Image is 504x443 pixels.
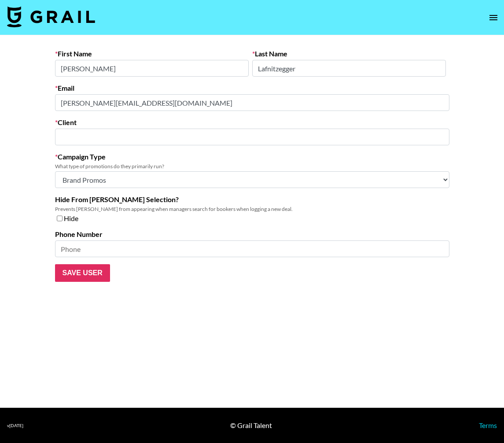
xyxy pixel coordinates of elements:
[7,423,23,428] div: v [DATE]
[55,94,449,111] input: Email
[252,60,446,77] input: Last Name
[55,240,449,257] input: Phone
[55,163,449,170] div: What type of promotions do they primarily run?
[55,152,449,161] label: Campaign Type
[485,9,502,26] button: open drawer
[230,421,272,430] div: © Grail Talent
[64,214,78,223] span: Hide
[55,206,449,212] div: Prevents [PERSON_NAME] from appearing when managers search for bookers when logging a new deal.
[7,6,95,27] img: Grail Talent
[252,49,446,58] label: Last Name
[479,421,497,429] a: Terms
[55,118,449,127] label: Client
[55,49,249,58] label: First Name
[55,60,249,77] input: First Name
[55,84,449,92] label: Email
[55,195,449,204] label: Hide From [PERSON_NAME] Selection?
[55,264,110,282] input: Save User
[55,230,449,239] label: Phone Number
